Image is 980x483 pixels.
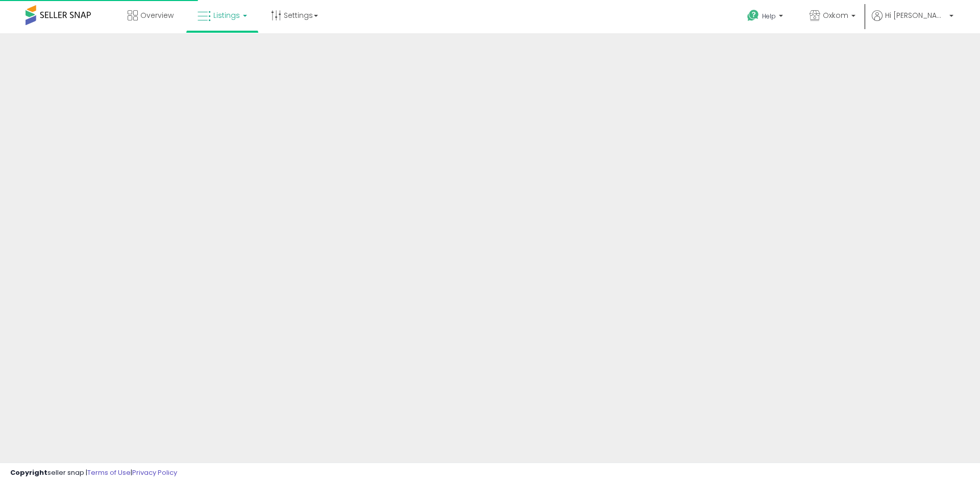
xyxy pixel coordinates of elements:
[823,10,848,20] span: Oxkom
[872,10,953,33] a: Hi [PERSON_NAME]
[213,10,240,20] span: Listings
[747,9,759,22] i: Get Help
[140,10,174,20] span: Overview
[885,10,946,20] span: Hi [PERSON_NAME]
[762,12,776,20] span: Help
[739,2,793,33] a: Help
